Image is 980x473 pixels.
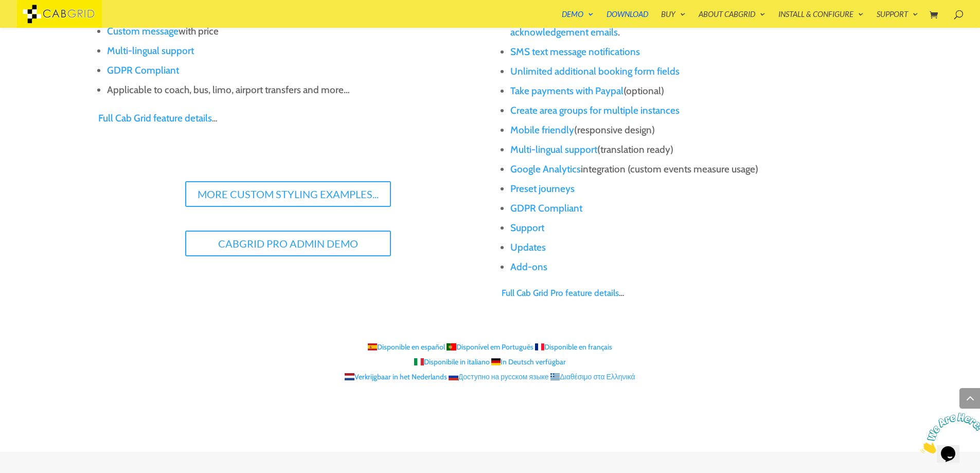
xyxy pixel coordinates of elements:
a: CabGrid Taxi Plugin [17,7,102,18]
a: Install & Configure [778,10,864,28]
a: Create area groups for multiple instances [510,104,680,116]
a: Unlimited additional booking form fields [510,65,680,77]
a: Buy [661,10,686,28]
img: Chat attention grabber [4,4,68,45]
a: CabGrid Pro Admin Demo [185,231,391,256]
a: Support [877,10,918,28]
a: Full Cab Grid Pro feature details [502,288,619,298]
a: Доступно на русском языке [449,372,549,381]
span: Português - PT [447,343,456,351]
span: Nederlands - NL [345,373,354,380]
li: (responsive design) [510,120,882,140]
span: Español - ES [368,343,378,351]
a: Add-ons [510,261,547,273]
a: Verkrijgbaar in het Nederlands [345,372,447,381]
a: Download [607,10,648,28]
li: Applicable to coach, bus, limo, airport transfers and more… [107,80,478,100]
a: Disponível em Português [447,342,533,352]
a: GDPR Compliant [107,64,179,76]
a: Updates [510,241,546,253]
a: Disponible en español [368,342,446,352]
a: Mobile friendly [510,124,574,136]
span: Изменить язык - RU [449,373,458,380]
a: In Deutsch verfügbar [491,357,566,366]
a: Multi-lingual support [107,45,194,57]
a: Disponibile in italiano [414,357,490,366]
span: Ελληνικά - GR [550,373,560,380]
a: Custom message [107,25,179,37]
a: About CabGrid [699,10,765,28]
a: Support [510,222,544,234]
li: with price [107,22,478,41]
span: Français - FR [535,343,545,351]
a: SMS text message notifications [510,46,640,58]
a: Preset journeys [510,183,575,195]
li: integration (custom events measure usage) [510,160,882,179]
a: Διαθέσιμο στα Ελληνικά [550,372,635,381]
li: (optional) [510,81,882,101]
p: … [98,109,478,128]
li: (translation ready) [510,140,882,160]
a: GDPR Compliant [510,202,582,214]
a: More Custom Styling Examples... [185,181,391,207]
a: Google Analytics [510,163,581,175]
a: Demo [562,10,594,28]
a: Full Cab Grid feature details [98,112,212,124]
a: Disponible en français [535,342,613,352]
a: Multi-lingual support [510,144,597,155]
span: Deutsch - DE [491,358,501,365]
p: … [502,286,882,301]
iframe: chat widget [916,409,980,458]
span: Italiano - IT [414,358,424,365]
a: Take payments with Paypal [510,85,623,97]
